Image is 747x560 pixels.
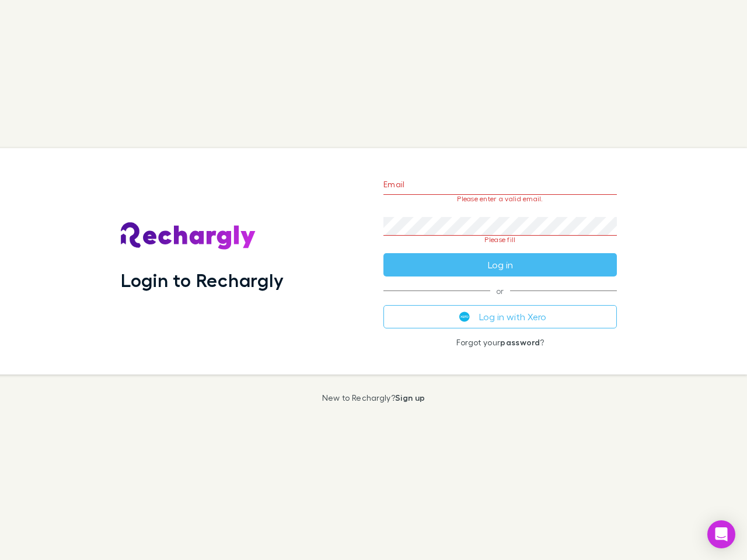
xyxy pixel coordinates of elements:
button: Log in [383,253,617,276]
span: or [383,290,617,291]
p: Forgot your ? [383,338,617,347]
p: Please enter a valid email. [383,195,617,203]
img: Rechargly's Logo [121,222,256,250]
img: Xero's logo [459,311,470,322]
p: New to Rechargly? [322,393,425,402]
a: password [500,337,540,347]
button: Log in with Xero [383,305,617,328]
a: Sign up [395,393,425,402]
div: Open Intercom Messenger [707,520,735,548]
p: Please fill [383,236,617,244]
h1: Login to Rechargly [121,269,284,291]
